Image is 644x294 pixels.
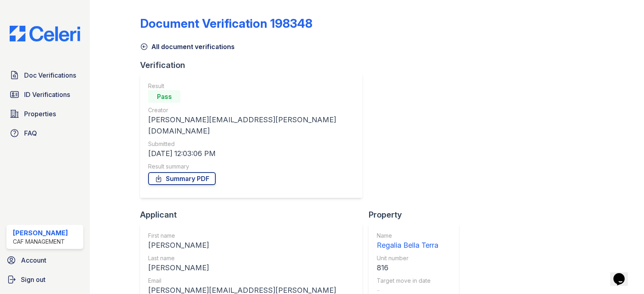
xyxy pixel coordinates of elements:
[610,262,636,286] iframe: chat widget
[6,86,83,103] a: ID Verifications
[377,277,438,285] div: Target move in date
[148,172,216,185] a: Summary PDF
[24,128,37,138] span: FAQ
[148,262,354,273] div: [PERSON_NAME]
[24,90,70,99] span: ID Verifications
[6,106,83,122] a: Properties
[148,162,354,171] div: Result summary
[148,148,354,159] div: [DATE] 12:03:06 PM
[3,26,87,41] img: CE_Logo_Blue-a8612792a0a2168367f1c8372b55b34899dd931a85d93a1a3d3e32e68fde9ad4.png
[21,255,46,265] span: Account
[140,60,369,71] div: Verification
[148,106,354,114] div: Creator
[24,109,56,119] span: Properties
[377,262,438,273] div: 816
[148,254,354,262] div: Last name
[377,240,438,251] div: Regalia Bella Terra
[24,70,76,80] span: Doc Verifications
[377,232,438,240] div: Name
[3,271,87,288] a: Sign out
[148,232,354,240] div: First name
[148,90,180,103] div: Pass
[21,275,45,284] span: Sign out
[6,67,83,83] a: Doc Verifications
[148,82,354,90] div: Result
[148,240,354,251] div: [PERSON_NAME]
[148,140,354,148] div: Submitted
[148,277,354,285] div: Email
[377,232,438,251] a: Name Regalia Bella Terra
[13,228,68,238] div: [PERSON_NAME]
[369,209,465,220] div: Property
[377,254,438,262] div: Unit number
[140,16,312,31] div: Document Verification 198348
[6,125,83,141] a: FAQ
[140,42,235,51] a: All document verifications
[140,209,369,220] div: Applicant
[3,252,87,268] a: Account
[148,114,354,137] div: [PERSON_NAME][EMAIL_ADDRESS][PERSON_NAME][DOMAIN_NAME]
[13,238,68,246] div: CAF Management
